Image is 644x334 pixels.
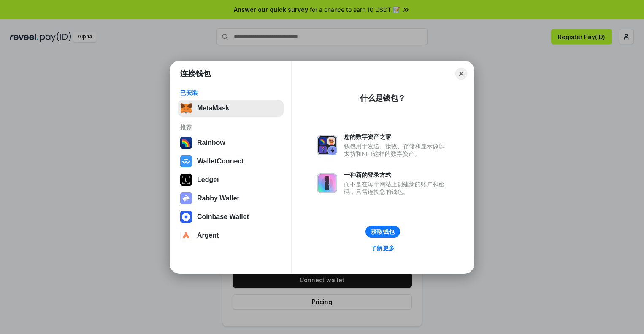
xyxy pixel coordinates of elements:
img: svg+xml,%3Csvg%20width%3D%2228%22%20height%3D%2228%22%20viewBox%3D%220%200%2028%2028%22%20fill%3D... [180,230,192,241]
button: Ledger [178,171,284,188]
button: Coinbase Wallet [178,208,284,225]
div: 一种新的登录方式 [344,171,449,179]
div: 推荐 [180,123,281,131]
button: Close [455,68,467,80]
div: Argent [197,232,219,239]
img: svg+xml,%3Csvg%20xmlns%3D%22http%3A%2F%2Fwww.w3.org%2F2000%2Fsvg%22%20fill%3D%22none%22%20viewBox... [180,192,192,204]
div: 您的数字资产之家 [344,133,449,141]
img: svg+xml,%3Csvg%20width%3D%2228%22%20height%3D%2228%22%20viewBox%3D%220%200%2028%2028%22%20fill%3D... [180,155,192,167]
button: MetaMask [178,100,284,117]
button: 获取钱包 [365,226,400,238]
button: WalletConnect [178,153,284,170]
div: 了解更多 [371,244,395,252]
div: Rabby Wallet [197,195,239,202]
img: svg+xml,%3Csvg%20xmlns%3D%22http%3A%2F%2Fwww.w3.org%2F2000%2Fsvg%22%20width%3D%2228%22%20height%3... [180,174,192,186]
img: svg+xml,%3Csvg%20width%3D%2228%22%20height%3D%2228%22%20viewBox%3D%220%200%2028%2028%22%20fill%3D... [180,211,192,223]
div: 已安装 [180,89,281,96]
img: svg+xml,%3Csvg%20width%3D%22120%22%20height%3D%22120%22%20viewBox%3D%220%200%20120%20120%22%20fil... [180,137,192,149]
img: svg+xml,%3Csvg%20xmlns%3D%22http%3A%2F%2Fwww.w3.org%2F2000%2Fsvg%22%20fill%3D%22none%22%20viewBox... [317,173,337,193]
h1: 连接钱包 [180,69,211,79]
div: 获取钱包 [371,228,395,235]
div: Rainbow [197,139,225,147]
div: WalletConnect [197,158,244,165]
button: Rainbow [178,134,284,151]
button: Argent [178,227,284,244]
div: 而不是在每个网站上创建新的账户和密码，只需连接您的钱包。 [344,180,449,195]
button: Rabby Wallet [178,190,284,207]
a: 了解更多 [366,243,400,254]
img: svg+xml,%3Csvg%20fill%3D%22none%22%20height%3D%2233%22%20viewBox%3D%220%200%2035%2033%22%20width%... [180,102,192,114]
div: 钱包用于发送、接收、存储和显示像以太坊和NFT这样的数字资产。 [344,142,449,158]
div: 什么是钱包？ [360,93,406,103]
div: Ledger [197,176,219,184]
img: svg+xml,%3Csvg%20xmlns%3D%22http%3A%2F%2Fwww.w3.org%2F2000%2Fsvg%22%20fill%3D%22none%22%20viewBox... [317,135,337,155]
div: MetaMask [197,104,229,112]
div: Coinbase Wallet [197,213,249,221]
